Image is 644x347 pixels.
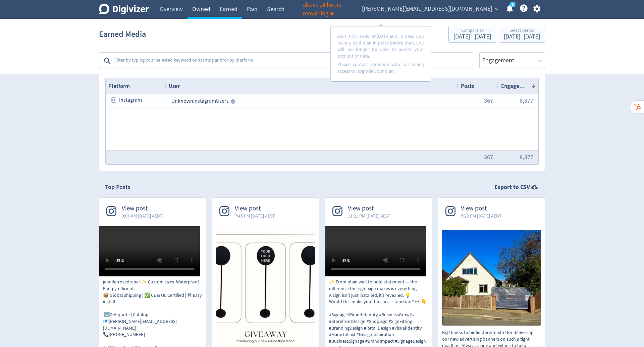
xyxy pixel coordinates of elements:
span: User [169,82,180,90]
span: expand_more [494,6,500,12]
span: View post [461,205,502,212]
span: Platform [108,82,130,90]
span: 11:21 PM [DATE] AEST [348,212,390,219]
img: Big thanks to binfieldprintersltd for delivering our new advertising banners on such a tight dead... [442,230,541,326]
p: Please contact someone who has billing access to upgrade your plan. [337,61,424,74]
p: Your trial ends on [DATE] and, unless you have a paid plan in place before then, you will no long... [337,33,424,59]
span: Engagement [501,82,528,90]
button: 8,377 [520,98,533,104]
strong: Export to CSV [494,183,530,191]
span: 7:45 PM [DATE] AEST [235,212,275,219]
button: Compare to[DATE] - [DATE] [448,26,496,42]
div: Compare to [453,28,491,34]
span: Instagram [119,94,142,107]
svg: instagram [111,97,117,103]
text: 5 [512,2,514,7]
button: 367 [484,98,493,104]
span: View post [235,205,275,212]
span: Unknown Instagram Users [171,98,229,104]
h2: Top Posts [105,183,130,191]
div: Select period [504,28,540,34]
span: View post [348,205,390,212]
h1: Earned Media [99,23,146,45]
span: about 14 hours remaining [303,1,341,17]
span: 5:22 PM [DATE] AEDT [461,212,502,219]
span: View post [122,205,163,212]
button: 367 [484,154,493,160]
span: Posts [461,82,474,90]
button: 8,377 [520,154,533,160]
a: 5 [510,2,516,7]
div: [DATE] - [DATE] [504,34,540,40]
span: [PERSON_NAME][EMAIL_ADDRESS][DOMAIN_NAME] [362,4,492,14]
button: [PERSON_NAME][EMAIL_ADDRESS][DOMAIN_NAME] [360,4,500,14]
div: [DATE] - [DATE] [453,34,491,40]
span: 3:06 AM [DATE] AEDT [122,212,163,219]
button: Select period[DATE]- [DATE] [499,26,545,42]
